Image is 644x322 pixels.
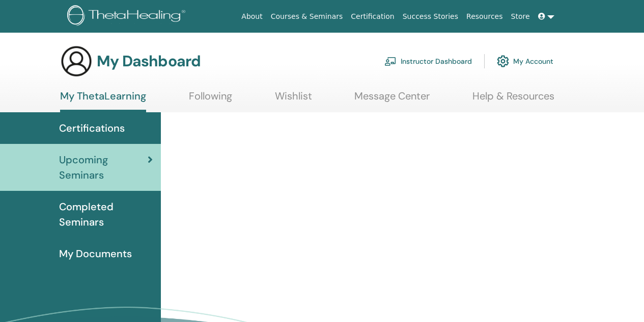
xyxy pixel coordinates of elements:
a: My ThetaLearning [60,90,146,112]
a: My Account [497,50,553,72]
img: logo.png [67,5,189,28]
a: Certification [347,7,398,26]
a: Following [189,90,232,110]
a: Message Center [354,90,430,110]
a: Help & Resources [472,90,554,110]
a: Wishlist [275,90,312,110]
span: Completed Seminars [59,199,153,230]
a: Resources [462,7,507,26]
img: cog.svg [497,53,509,70]
img: chalkboard-teacher.svg [384,57,397,66]
img: generic-user-icon.jpg [60,45,93,78]
a: Success Stories [399,7,462,26]
span: My Documents [59,246,132,261]
span: Upcoming Seminars [59,152,148,183]
a: About [237,7,266,26]
a: Courses & Seminars [267,7,347,26]
span: Certifications [59,120,125,136]
a: Instructor Dashboard [384,50,472,72]
h3: My Dashboard [97,52,201,70]
a: Store [507,7,534,26]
